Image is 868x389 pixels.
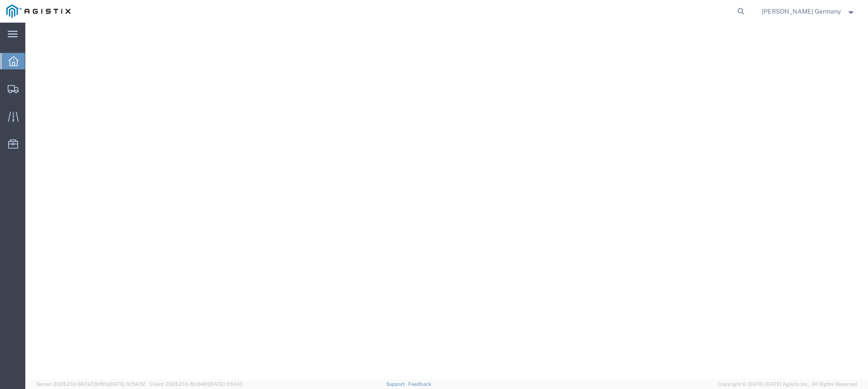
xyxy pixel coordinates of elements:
a: Feedback [408,381,431,387]
span: Courtney Germany [762,6,841,16]
span: Client: 2025.21.0-f0c8481 [150,381,243,387]
span: [DATE] 10:54:32 [109,381,146,387]
img: logo [6,5,71,18]
span: Copyright © [DATE]-[DATE] Agistix Inc., All Rights Reserved [718,380,857,388]
iframe: FS Legacy Container [25,23,868,379]
button: [PERSON_NAME] Germany [761,6,856,17]
a: Support [386,381,409,387]
span: [DATE] 11:51:43 [209,381,243,387]
span: Server: 2025.21.0-667a72bf6fa [36,381,146,387]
